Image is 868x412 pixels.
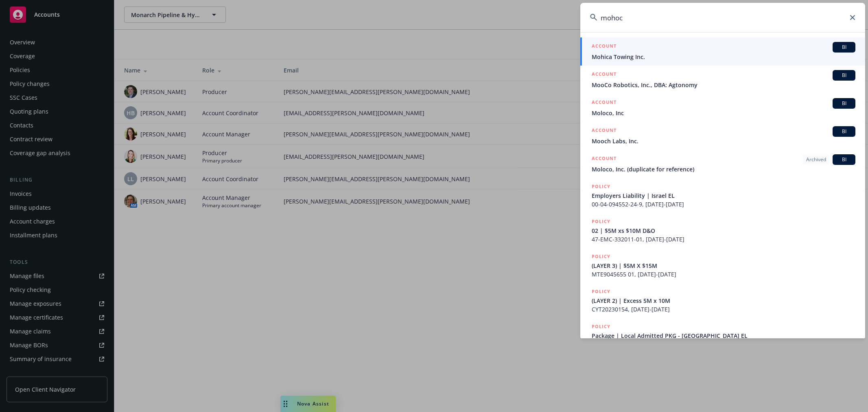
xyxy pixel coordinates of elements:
a: ACCOUNTBIMoloco, Inc [580,94,865,122]
a: POLICY(LAYER 3) | $5M X $15MMTE9045655 01, [DATE]-[DATE] [580,248,865,283]
span: BI [836,156,852,163]
span: MTE9045655 01, [DATE]-[DATE] [592,270,855,278]
a: ACCOUNTBIMooCo Robotics, Inc., DBA: Agtonomy [580,66,865,94]
span: Employers Liability | Israel EL [592,191,855,200]
span: MooCo Robotics, Inc., DBA: Agtonomy [592,81,855,89]
span: (LAYER 3) | $5M X $15M [592,261,855,270]
h5: POLICY [592,217,610,226]
span: BI [836,100,852,107]
h5: ACCOUNT [592,42,617,52]
span: Package | Local Admitted PKG - [GEOGRAPHIC_DATA] EL [592,331,855,340]
h5: ACCOUNT [592,154,617,164]
a: POLICY02 | $5M xs $10M D&O47-EMC-332011-01, [DATE]-[DATE] [580,213,865,248]
a: ACCOUNTBIMooch Labs, Inc. [580,122,865,150]
span: Mohica Towing Inc. [592,53,855,61]
a: ACCOUNTBIMohica Towing Inc. [580,37,865,66]
a: ACCOUNTArchivedBIMoloco, Inc. (duplicate for reference) [580,150,865,178]
h5: POLICY [592,287,610,296]
span: Archived [806,156,826,163]
span: Moloco, Inc. (duplicate for reference) [592,165,855,173]
h5: POLICY [592,182,610,191]
a: POLICYPackage | Local Admitted PKG - [GEOGRAPHIC_DATA] EL [580,318,865,353]
span: Moloco, Inc [592,109,855,117]
span: 02 | $5M xs $10M D&O [592,226,855,235]
h5: ACCOUNT [592,126,617,136]
span: BI [836,72,852,79]
span: 00-04-094552-24-9, [DATE]-[DATE] [592,200,855,208]
span: CYT20230154, [DATE]-[DATE] [592,305,855,313]
a: POLICYEmployers Liability | Israel EL00-04-094552-24-9, [DATE]-[DATE] [580,178,865,213]
h5: ACCOUNT [592,98,617,108]
h5: POLICY [592,322,610,331]
span: (LAYER 2) | Excess 5M x 10M [592,296,855,305]
a: POLICY(LAYER 2) | Excess 5M x 10MCYT20230154, [DATE]-[DATE] [580,283,865,318]
h5: POLICY [592,252,610,261]
span: BI [836,44,852,51]
h5: ACCOUNT [592,70,617,80]
span: Mooch Labs, Inc. [592,137,855,145]
span: 47-EMC-332011-01, [DATE]-[DATE] [592,235,855,243]
span: BI [836,128,852,135]
input: Search... [580,3,865,32]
